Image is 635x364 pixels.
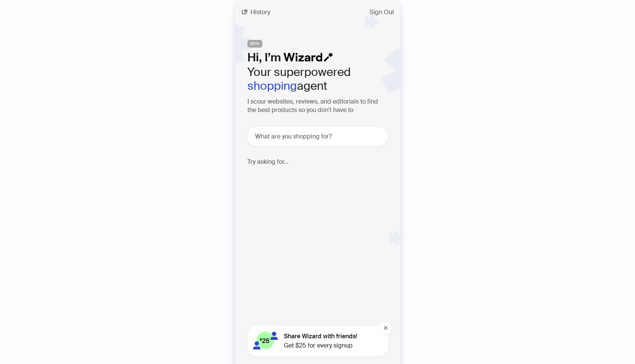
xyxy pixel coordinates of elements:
button: History [235,6,276,18]
h4: Try asking for... [247,158,388,165]
span: Share Wizard with friends! [284,332,357,341]
em: shopping [247,78,297,93]
span: Hi, I’m [247,50,281,65]
h2: Your superpowered agent [247,65,388,93]
button: Share Wizard with friends!Get $25 for every signup [247,326,388,356]
span: History [250,9,270,15]
span: close [383,326,388,330]
span: Sign Out [370,9,394,15]
h3: I scour websites, reviews, and editorials to find the best products so you don't have to [247,97,388,115]
button: Sign Out [363,6,400,18]
span: BETA [247,40,262,48]
span: Get $25 for every signup [284,341,357,350]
